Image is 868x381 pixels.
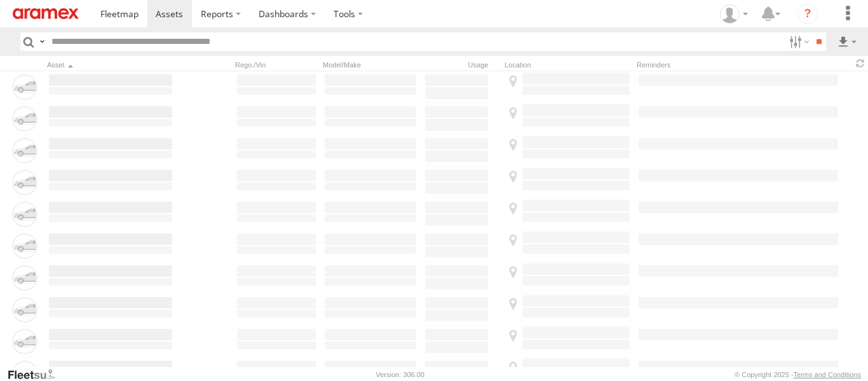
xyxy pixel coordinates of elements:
[715,4,752,24] div: Mazen Siblini
[505,60,632,69] div: Location
[794,371,861,378] a: Terms and Conditions
[235,60,318,69] div: Rego./Vin
[323,60,418,69] div: Model/Make
[37,32,47,51] label: Search Query
[797,4,818,24] i: ?
[735,371,861,378] div: © Copyright 2025 -
[13,8,79,19] img: aramex-logo.svg
[47,60,174,69] div: Click to Sort
[7,368,65,381] a: Visit our Website
[784,32,811,51] label: Search Filter Options
[423,60,499,69] div: Usage
[853,57,868,69] span: Refresh
[836,32,858,51] label: Export results as...
[637,60,750,69] div: Reminders
[376,371,424,378] div: Version: 306.00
